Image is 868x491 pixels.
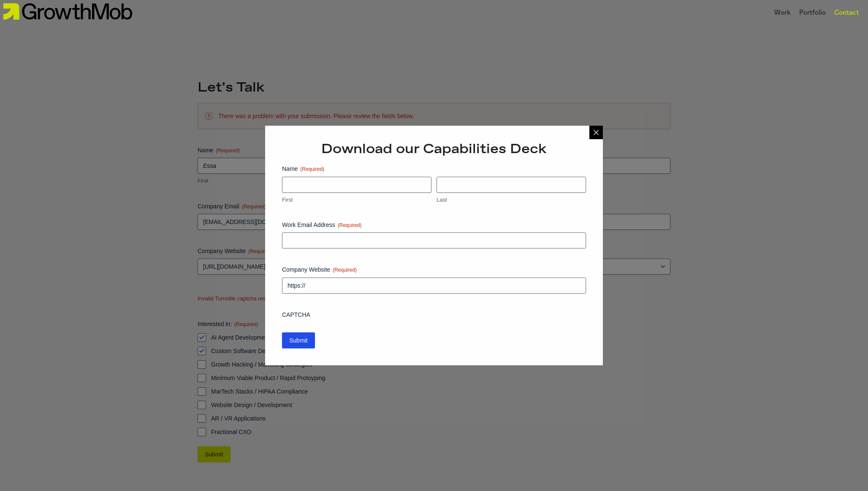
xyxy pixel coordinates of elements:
a: Contact [834,8,859,18]
legend: Name [282,165,324,173]
a: Portfolio [799,8,826,18]
span: (Required) [333,267,357,273]
span: (Required) [300,166,324,172]
input: Submit [282,332,315,348]
h2: Download our Capabilities Deck [282,143,586,156]
input: https:// [282,278,586,294]
label: Last [437,196,586,204]
label: First [282,196,431,204]
label: Company Website [282,265,586,274]
label: CAPTCHA [282,310,586,319]
nav: Main nav [770,6,863,20]
label: Work Email Address [282,221,586,229]
span: (Required) [338,222,362,228]
a: Work [774,8,791,18]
